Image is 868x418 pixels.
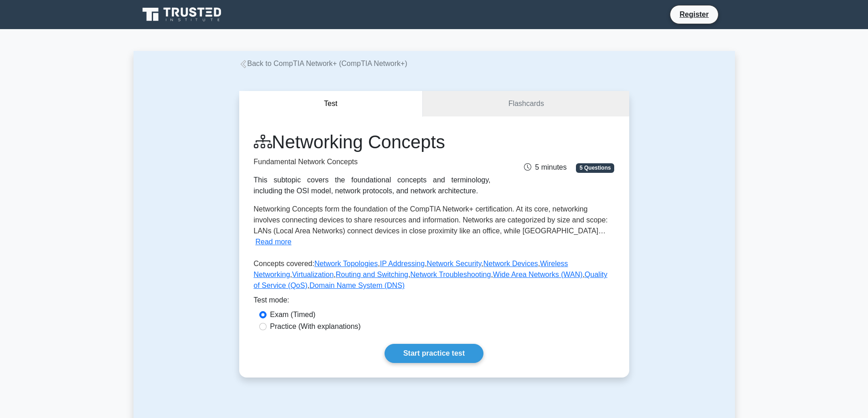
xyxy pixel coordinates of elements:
label: Practice (With explanations) [270,321,361,332]
a: Flashcards [423,91,629,117]
a: Register [674,9,714,20]
a: Network Devices [483,260,538,267]
div: This subtopic covers the foundational concepts and terminology, including the OSI model, network ... [254,175,491,196]
p: Concepts covered: , , , , , , , , , , [254,258,615,295]
a: Start practice test [385,344,483,363]
a: Routing and Switching [336,271,408,278]
a: Back to CompTIA Network+ (CompTIA Network+) [239,60,407,67]
button: Read more [256,237,292,247]
span: 5 minutes [524,163,566,171]
span: Networking Concepts form the foundation of the CompTIA Network+ certification. At its core, netwo... [254,205,608,235]
div: Test mode: [254,295,615,309]
h1: Networking Concepts [254,131,491,153]
button: Test [239,91,423,117]
a: Network Troubleshooting [410,271,491,278]
span: 5 Questions [576,163,614,172]
a: IP Addressing [380,260,425,267]
a: Virtualization [292,271,334,278]
a: Domain Name System (DNS) [309,282,405,289]
label: Exam (Timed) [270,309,316,320]
p: Fundamental Network Concepts [254,156,491,167]
a: Network Topologies [314,260,378,267]
a: Network Security [427,260,482,267]
a: Wide Area Networks (WAN) [493,271,583,278]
